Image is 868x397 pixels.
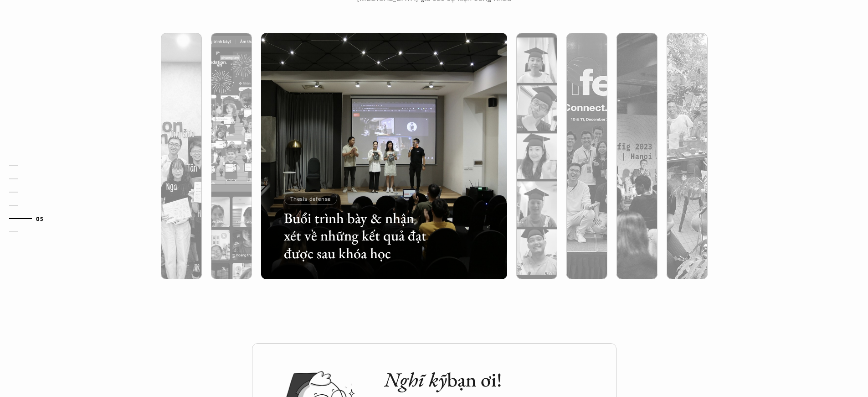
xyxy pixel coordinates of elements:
a: 05 [9,213,52,224]
h3: Buổi trình bày & nhận xét về những kết quả đạt được sau khóa học [284,209,431,262]
h2: bạn ơi! [384,368,598,392]
strong: 05 [36,215,43,221]
em: Nghĩ kỹ [384,366,447,392]
p: Thesis defense [290,195,331,202]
